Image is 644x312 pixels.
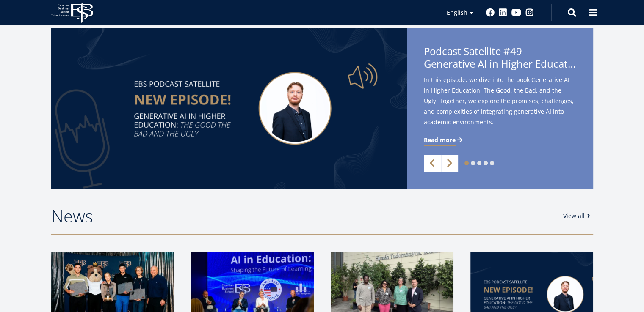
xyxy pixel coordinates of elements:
a: 4 [484,161,488,165]
a: Facebook [486,8,495,17]
span: Read more [424,136,456,144]
a: 5 [490,161,494,165]
a: Previous [424,155,441,172]
a: Read more [424,136,464,144]
a: 1 [464,161,469,165]
a: Next [441,155,458,172]
a: View all [563,212,593,220]
a: Instagram [525,8,534,17]
a: Linkedin [499,8,507,17]
img: Satellite #49 [51,28,407,189]
span: In this episode, we dive into the book Generative AI in Higher Education: The Good, the Bad, and ... [424,74,576,127]
span: Generative AI in Higher Education: The Good, the Bad, and the Ugly [424,57,576,70]
a: 2 [471,161,475,165]
a: 3 [477,161,481,165]
span: Podcast Satellite #49 [424,45,576,73]
a: Youtube [511,8,521,17]
h2: News [51,205,555,227]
